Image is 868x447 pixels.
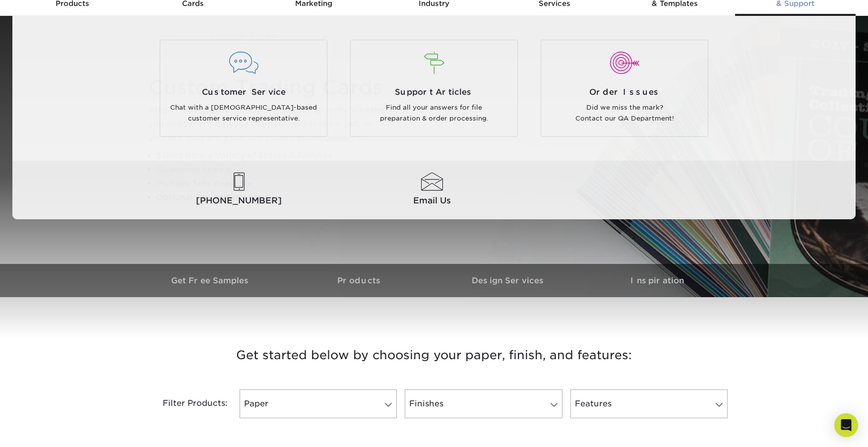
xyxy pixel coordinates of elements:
[346,40,522,137] a: Support Articles Find all your answers for file preparation & order processing.
[168,102,319,125] p: Chat with a [DEMOGRAPHIC_DATA]-based customer service representative.
[168,86,319,98] span: Customer Service
[834,413,858,437] div: Open Intercom Messenger
[405,389,562,418] a: Finishes
[358,86,510,98] span: Support Articles
[570,389,728,418] a: Features
[537,40,712,137] a: Order Issues Did we miss the mark? Contact our QA Department!
[549,86,700,98] span: Order Issues
[144,173,333,207] a: [PHONE_NUMBER]
[144,333,724,378] h3: Get started below by choosing your paper, finish, and features:
[156,40,331,137] a: Customer Service Chat with a [DEMOGRAPHIC_DATA]-based customer service representative.
[358,102,510,125] p: Find all your answers for file preparation & order processing.
[337,194,526,207] span: Email Us
[549,102,700,125] p: Did we miss the mark? Contact our QA Department!
[144,194,333,207] span: [PHONE_NUMBER]
[337,173,526,207] a: Email Us
[136,389,236,418] div: Filter Products:
[240,389,397,418] a: Paper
